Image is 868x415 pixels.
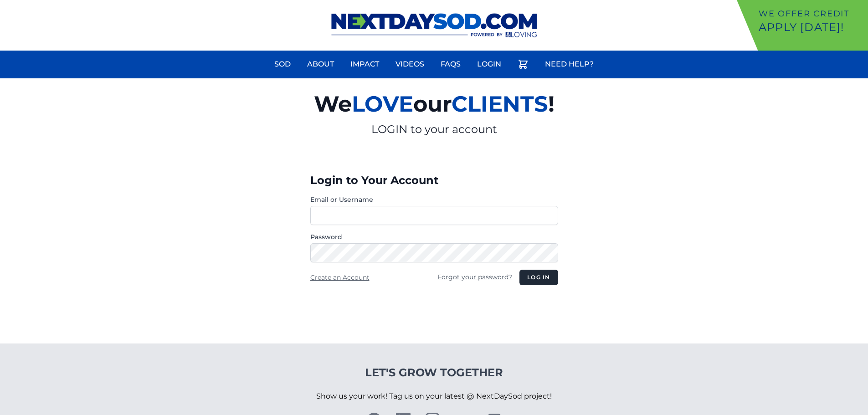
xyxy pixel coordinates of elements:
p: Show us your work! Tag us on your latest @ NextDaySod project! [316,380,552,413]
a: Need Help? [539,53,599,75]
a: Login [472,53,507,75]
label: Email or Username [310,195,558,204]
p: Apply [DATE]! [759,20,864,35]
button: Log in [519,270,558,285]
p: LOGIN to your account [208,122,660,137]
span: LOVE [352,91,413,117]
a: FAQs [435,53,466,75]
a: Create an Account [310,273,370,282]
a: Impact [345,53,385,75]
label: Password [310,232,558,241]
h3: Login to Your Account [310,173,558,188]
h4: Let's Grow Together [316,365,552,380]
a: Sod [269,53,296,75]
span: CLIENTS [452,91,548,117]
a: Forgot your password? [437,273,512,281]
p: We offer Credit [759,7,864,20]
a: Videos [390,53,430,75]
a: About [302,53,339,75]
h2: We our ! [208,86,660,122]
